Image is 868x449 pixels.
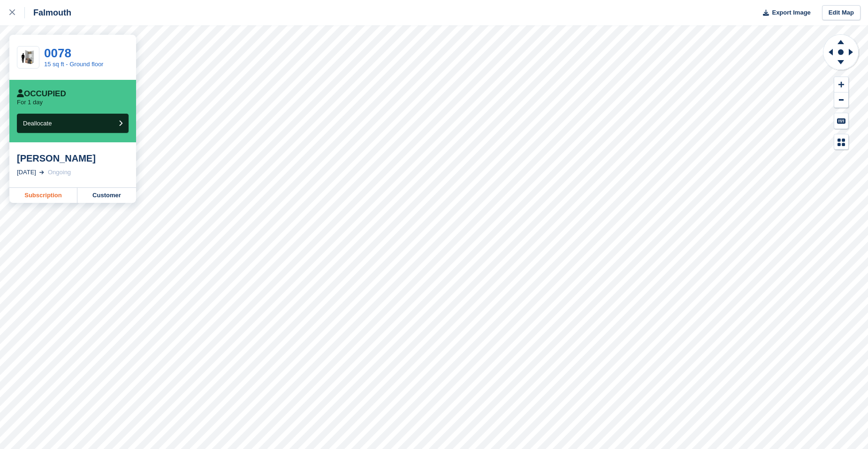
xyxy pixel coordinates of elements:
button: Deallocate [17,114,129,133]
a: Customer [77,188,136,203]
button: Map Legend [834,134,848,150]
button: Zoom In [834,77,848,93]
div: Ongoing [48,168,71,177]
img: 15-sqft-unit.jpg [17,49,39,66]
button: Export Image [757,5,811,21]
a: Subscription [9,188,77,203]
button: Keyboard Shortcuts [834,113,848,129]
span: Deallocate [23,120,52,127]
a: Edit Map [822,5,860,21]
a: 0078 [44,46,71,60]
div: Falmouth [25,7,71,18]
p: For 1 day [17,99,43,106]
img: arrow-right-light-icn-cde0832a797a2874e46488d9cf13f60e5c3a73dbe684e267c42b8395dfbc2abf.svg [39,170,44,174]
div: [DATE] [17,168,36,177]
a: 15 sq ft - Ground floor [44,61,103,68]
div: Occupied [17,89,66,99]
div: [PERSON_NAME] [17,153,129,164]
button: Zoom Out [834,93,848,108]
span: Export Image [772,8,810,17]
